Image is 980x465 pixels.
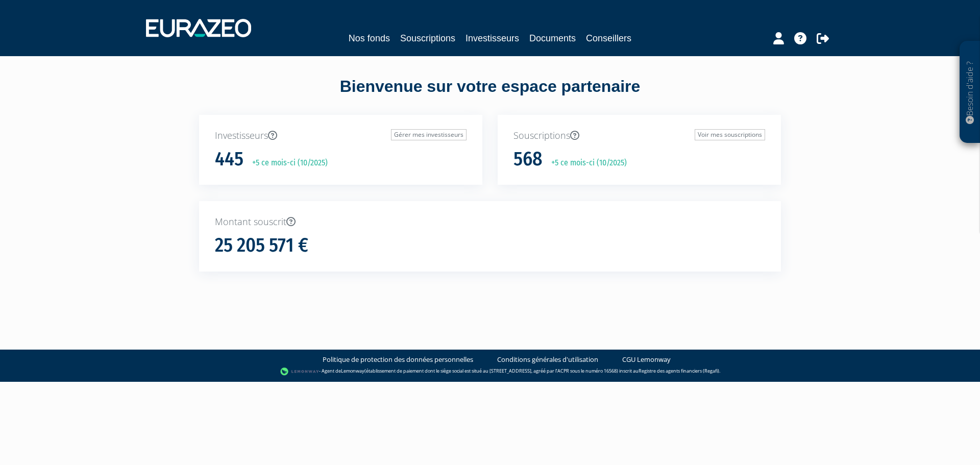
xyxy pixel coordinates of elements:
[323,355,473,364] a: Politique de protection des données personnelles
[349,31,390,45] a: Nos fonds
[695,129,765,140] a: Voir mes souscriptions
[586,31,631,45] a: Conseillers
[10,366,970,377] div: - Agent de (établissement de paiement dont le siège social est situé au [STREET_ADDRESS], agréé p...
[544,157,627,169] p: +5 ce mois-ci (10/2025)
[215,235,308,256] h1: 25 205 571 €
[964,46,976,138] p: Besoin d'aide ?
[191,75,789,115] div: Bienvenue sur votre espace partenaire
[245,157,328,169] p: +5 ce mois-ci (10/2025)
[215,215,765,229] p: Montant souscrit
[639,368,719,374] a: Registre des agents financiers (Regafi)
[341,368,364,374] a: Lemonway
[391,129,467,140] a: Gérer mes investisseurs
[622,355,671,364] a: CGU Lemonway
[465,31,519,45] a: Investisseurs
[497,355,598,364] a: Conditions générales d'utilisation
[280,366,320,377] img: logo-lemonway.png
[513,149,543,170] h1: 568
[146,19,251,37] img: 1732889491-logotype_eurazeo_blanc_rvb.png
[529,31,576,45] a: Documents
[215,129,467,142] p: Investisseurs
[400,31,455,45] a: Souscriptions
[215,149,243,170] h1: 445
[513,129,765,142] p: Souscriptions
